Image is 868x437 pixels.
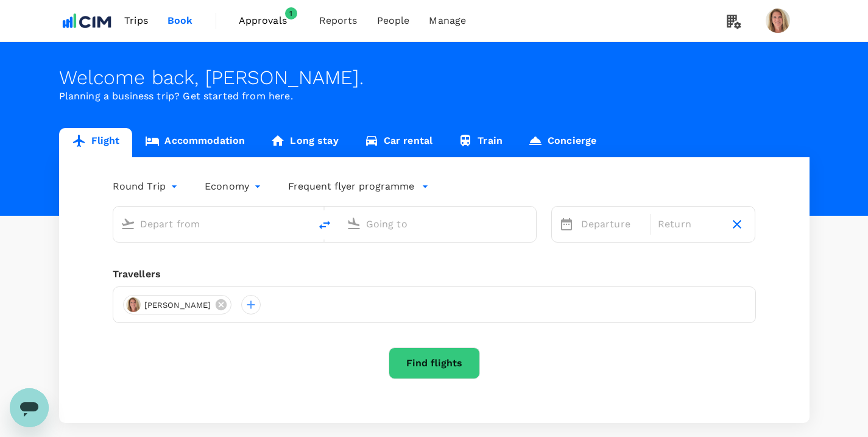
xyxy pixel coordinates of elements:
[445,128,515,157] a: Train
[113,267,756,282] div: Travellers
[137,299,219,311] span: [PERSON_NAME]
[515,128,609,157] a: Concierge
[285,7,297,20] span: 1
[59,7,115,34] img: CIM ENVIRONMENTAL PTY LTD
[258,128,351,157] a: Long stay
[288,179,414,194] p: Frequent flyer programme
[113,177,181,196] div: Round Trip
[429,13,466,28] span: Manage
[366,215,510,233] input: Going to
[319,13,358,28] span: Reports
[302,222,304,225] button: Open
[10,388,49,427] iframe: Button to launch messaging window
[310,210,339,240] button: delete
[132,128,258,157] a: Accommodation
[377,13,410,28] span: People
[288,179,429,194] button: Frequent flyer programme
[389,347,480,379] button: Find flights
[59,89,810,104] p: Planning a business trip? Get started from here.
[124,13,148,28] span: Trips
[528,222,530,225] button: Open
[766,9,790,33] img: Judith Penders
[658,217,719,232] p: Return
[239,13,300,28] span: Approvals
[581,217,643,232] p: Departure
[168,13,193,28] span: Book
[205,177,264,196] div: Economy
[351,128,446,157] a: Car rental
[126,297,141,312] img: avatar-6789326106eb3.jpeg
[59,66,810,89] div: Welcome back , [PERSON_NAME] .
[59,128,133,157] a: Flight
[140,215,284,233] input: Depart from
[123,295,232,314] div: [PERSON_NAME]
